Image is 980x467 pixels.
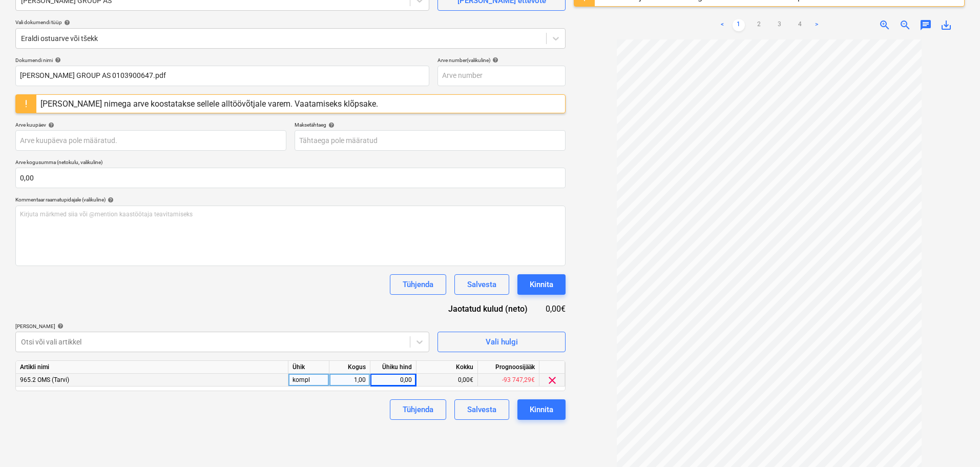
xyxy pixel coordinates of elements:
a: Page 3 [774,19,786,31]
span: help [106,197,114,203]
span: chat [920,19,932,31]
div: Kogus [329,361,370,374]
div: Salvesta [467,278,496,291]
div: Artikli nimi [16,361,288,374]
div: -93 747,29€ [478,374,539,387]
a: Next page [810,19,823,31]
div: [PERSON_NAME] nimega arve koostatakse sellele alltöövõtjale varem. Vaatamiseks klõpsake. [40,99,378,109]
button: Tühjenda [390,399,446,420]
div: 1,00 [333,374,366,387]
div: Vali hulgi [486,335,518,349]
span: help [53,57,61,63]
input: Arve number [437,66,566,86]
a: Page 4 [794,19,806,31]
div: Kinnita [530,278,553,291]
iframe: Chat Widget [929,418,980,467]
span: zoom_out [899,19,911,31]
div: Maksetähtaeg [295,121,566,128]
input: Arve kogusumma (netokulu, valikuline) [15,168,566,188]
div: 0,00€ [544,303,566,315]
a: Page 1 is your current page [733,19,745,31]
span: help [62,19,70,26]
span: help [46,122,54,128]
input: Dokumendi nimi [15,66,429,86]
div: [PERSON_NAME] [15,323,429,330]
input: Arve kuupäeva pole määratud. [15,130,286,151]
div: Arve kuupäev [15,121,286,128]
div: Prognoosijääk [478,361,539,374]
span: help [326,122,335,128]
div: Ühik [288,361,329,374]
span: help [490,57,498,63]
a: Previous page [716,19,728,31]
p: Arve kogusumma (netokulu, valikuline) [15,159,566,168]
div: Tühjenda [403,278,433,291]
div: Ühiku hind [370,361,416,374]
div: Kommentaar raamatupidajale (valikuline) [15,196,566,203]
div: Jaotatud kulud (neto) [432,303,544,315]
div: 0,00 [374,374,412,387]
span: 965.2 OMS (Tarvi) [20,376,69,383]
div: Dokumendi nimi [15,57,429,64]
div: 0,00€ [416,374,478,387]
div: Vali dokumendi tüüp [15,19,566,26]
button: Tühjenda [390,274,446,295]
div: kompl [288,374,329,387]
a: Page 2 [753,19,765,31]
div: Kokku [416,361,478,374]
button: Salvesta [454,274,509,295]
span: help [55,323,64,329]
div: Tühjenda [403,403,433,416]
span: clear [546,374,558,387]
input: Tähtaega pole määratud [295,130,566,151]
button: Kinnita [517,274,566,295]
span: save_alt [940,19,952,31]
button: Vali hulgi [437,332,566,352]
div: Kinnita [530,403,553,416]
span: zoom_in [879,19,891,31]
button: Salvesta [454,399,509,420]
div: Salvesta [467,403,496,416]
div: Arve number (valikuline) [437,57,566,64]
button: Kinnita [517,399,566,420]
